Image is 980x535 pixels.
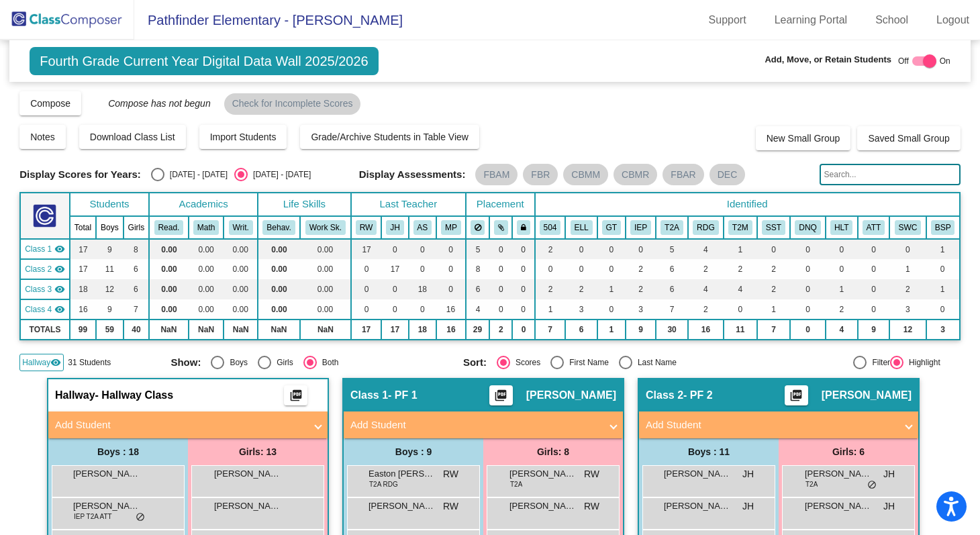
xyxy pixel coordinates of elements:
[124,320,150,340] td: 40
[564,356,609,369] div: First Name
[351,239,382,259] td: 17
[189,279,224,299] td: 0.00
[369,467,436,481] span: Easton [PERSON_NAME]
[510,479,522,489] span: T2A
[409,216,437,239] th: Amanda Smith
[790,279,826,299] td: 0
[311,132,469,142] span: Grade/Archive Students in Table View
[926,279,960,299] td: 1
[258,259,300,279] td: 0.00
[868,133,949,144] span: Saved Small Group
[20,299,70,320] td: Madelyn Pinney - PF 4
[96,239,124,259] td: 9
[70,239,96,259] td: 17
[724,216,757,239] th: Math Improvement (2B) at some point in the 2024-25 school year
[858,320,890,340] td: 9
[356,220,377,235] button: RW
[224,356,248,369] div: Boys
[224,259,257,279] td: 0.00
[224,93,361,115] mat-chip: Check for Incomplete Scores
[73,499,140,513] span: [PERSON_NAME]
[475,164,518,185] mat-chip: FBAM
[757,320,790,340] td: 7
[189,259,224,279] td: 0.00
[300,259,351,279] td: 0.00
[351,320,382,340] td: 17
[688,320,724,340] td: 16
[889,279,926,299] td: 2
[565,216,597,239] th: English Language Learner
[351,279,382,299] td: 0
[584,467,599,481] span: RW
[95,98,211,109] span: Compose has not begun
[124,259,150,279] td: 6
[765,53,891,66] span: Add, Move, or Retain Students
[597,216,626,239] th: Gifted and Talented
[351,259,382,279] td: 0
[764,9,859,31] a: Learning Portal
[597,279,626,299] td: 1
[149,193,258,216] th: Academics
[70,320,96,340] td: 99
[170,356,452,369] mat-radio-group: Select an option
[857,126,960,150] button: Saved Small Group
[698,9,757,31] a: Support
[926,216,960,239] th: Behavior Support Plan at some point during 2024-25 school year
[826,299,858,320] td: 2
[602,220,621,235] button: GT
[688,259,724,279] td: 2
[463,356,745,369] mat-radio-group: Select an option
[409,239,437,259] td: 0
[124,279,150,299] td: 6
[656,239,688,259] td: 5
[724,279,757,299] td: 4
[510,356,540,369] div: Scores
[535,320,566,340] td: 7
[284,385,307,405] button: Print Students Details
[350,418,600,433] mat-panel-title: Add Student
[19,168,141,181] span: Display Scores for Years:
[688,279,724,299] td: 4
[865,9,919,31] a: School
[858,259,890,279] td: 0
[170,356,201,369] span: Show:
[466,299,489,320] td: 4
[73,467,140,481] span: [PERSON_NAME]
[70,279,96,299] td: 18
[626,299,656,320] td: 3
[535,239,566,259] td: 2
[149,279,188,299] td: 0.00
[381,259,408,279] td: 17
[90,132,175,142] span: Download Class List
[149,320,188,340] td: NaN
[409,259,437,279] td: 0
[889,239,926,259] td: 0
[709,164,746,185] mat-chip: DEC
[151,168,311,181] mat-radio-group: Select an option
[344,438,483,465] div: Boys : 9
[48,411,328,438] mat-expansion-panel-header: Add Student
[883,467,895,481] span: JH
[757,239,790,259] td: 0
[535,216,566,239] th: 504 Plan
[790,239,826,259] td: 0
[757,299,790,320] td: 1
[20,320,70,340] td: TOTALS
[25,263,52,275] span: Class 2
[381,320,408,340] td: 17
[630,220,651,235] button: IEP
[790,259,826,279] td: 0
[656,259,688,279] td: 6
[535,299,566,320] td: 1
[535,193,960,216] th: Identified
[512,259,534,279] td: 0
[597,299,626,320] td: 0
[189,320,224,340] td: NaN
[820,164,961,185] input: Search...
[248,168,311,181] div: [DATE] - [DATE]
[728,220,752,235] button: T2M
[436,239,466,259] td: 0
[214,499,281,513] span: [PERSON_NAME]
[351,299,382,320] td: 0
[25,303,52,315] span: Class 4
